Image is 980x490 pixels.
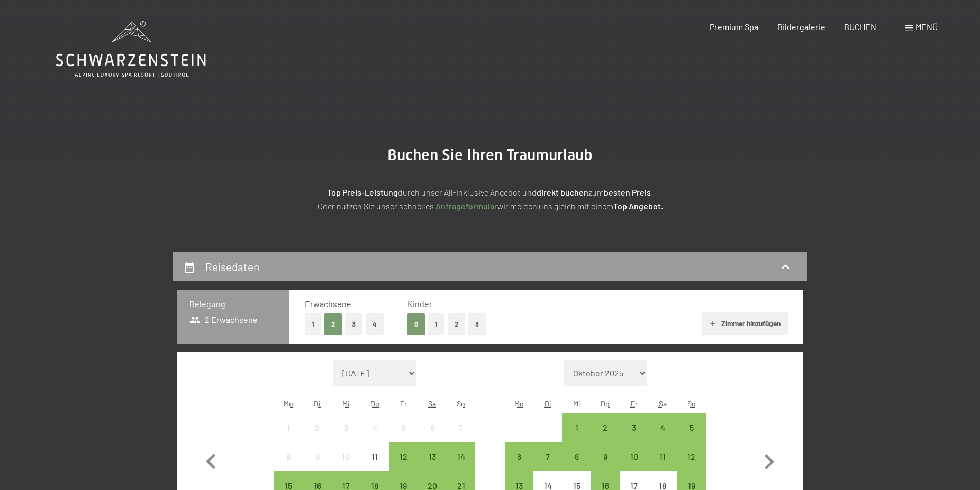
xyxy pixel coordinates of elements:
abbr: Donnerstag [370,399,379,408]
div: Anreise nicht möglich [418,413,447,442]
div: Sat Sep 13 2025 [418,442,447,471]
div: 8 [275,452,302,479]
div: 9 [304,452,330,479]
abbr: Sonntag [457,399,465,408]
a: BUCHEN [844,22,876,32]
abbr: Dienstag [545,399,551,408]
div: Wed Sep 10 2025 [332,442,360,471]
div: Anreise nicht möglich [303,442,331,471]
div: 12 [678,452,705,479]
div: 11 [361,452,388,479]
abbr: Freitag [400,399,407,408]
abbr: Samstag [659,399,667,408]
div: 8 [563,452,589,479]
abbr: Montag [514,399,524,408]
span: Erwachsene [305,299,351,309]
div: Anreise möglich [562,442,591,471]
abbr: Sonntag [687,399,696,408]
div: Anreise möglich [677,413,706,442]
div: Anreise möglich [620,413,648,442]
abbr: Montag [284,399,293,408]
a: Anfrageformular [435,201,497,211]
div: Tue Sep 02 2025 [303,413,331,442]
div: Anreise möglich [591,413,620,442]
div: Mon Oct 06 2025 [505,442,533,471]
div: Thu Oct 09 2025 [591,442,620,471]
button: Zimmer hinzufügen [702,312,788,335]
div: 13 [419,452,446,479]
abbr: Mittwoch [573,399,580,408]
div: 6 [506,452,532,479]
div: Anreise möglich [620,442,648,471]
div: 12 [390,452,416,479]
div: 6 [419,423,446,450]
button: 2 [448,313,465,335]
div: 5 [678,423,705,450]
div: 4 [649,423,676,450]
div: Thu Sep 04 2025 [360,413,389,442]
div: Anreise möglich [418,442,447,471]
div: Anreise nicht möglich [389,413,418,442]
div: Anreise möglich [648,442,677,471]
strong: besten Preis [604,187,651,197]
div: 3 [333,423,359,450]
div: Anreise möglich [562,413,591,442]
div: Anreise nicht möglich [274,413,303,442]
abbr: Mittwoch [342,399,350,408]
div: Tue Sep 09 2025 [303,442,331,471]
div: Wed Oct 08 2025 [562,442,591,471]
div: 7 [448,423,474,450]
div: Tue Oct 07 2025 [533,442,562,471]
span: Buchen Sie Ihren Traumurlaub [387,145,593,164]
div: Fri Sep 05 2025 [389,413,418,442]
div: Sat Oct 11 2025 [648,442,677,471]
div: 1 [275,423,302,450]
div: Anreise möglich [505,442,533,471]
button: 1 [305,313,321,335]
a: Premium Spa [710,22,758,32]
div: Anreise möglich [447,442,475,471]
h3: Belegung [189,298,277,310]
div: Anreise möglich [591,442,620,471]
abbr: Dienstag [314,399,321,408]
div: Sat Oct 04 2025 [648,413,677,442]
div: Anreise nicht möglich [303,413,331,442]
div: 14 [448,452,474,479]
div: 9 [592,452,619,479]
div: Sun Sep 07 2025 [447,413,475,442]
button: 0 [407,313,425,335]
p: durch unser All-inklusive Angebot und zum ! Oder nutzen Sie unser schnelles wir melden uns gleich... [225,186,755,212]
div: Anreise nicht möglich [360,442,389,471]
div: 2 [592,423,619,450]
div: Wed Sep 03 2025 [332,413,360,442]
div: Fri Oct 03 2025 [620,413,648,442]
button: 1 [428,313,444,335]
div: Anreise möglich [533,442,562,471]
div: Sun Sep 14 2025 [447,442,475,471]
span: Menü [915,22,938,32]
div: Thu Sep 11 2025 [360,442,389,471]
div: Anreise möglich [677,442,706,471]
div: Anreise nicht möglich [274,442,303,471]
div: 1 [563,423,589,450]
a: Bildergalerie [777,22,825,32]
div: Anreise möglich [389,442,418,471]
div: Mon Sep 08 2025 [274,442,303,471]
strong: Top Preis-Leistung [327,187,398,197]
div: Anreise möglich [648,413,677,442]
div: 10 [333,452,359,479]
div: Sun Oct 05 2025 [677,413,706,442]
div: Sat Sep 06 2025 [418,413,447,442]
div: 7 [534,452,561,479]
h2: Reisedaten [205,260,259,273]
div: 5 [390,423,416,450]
abbr: Samstag [428,399,436,408]
strong: Top Angebot. [613,201,663,211]
button: 4 [366,313,384,335]
span: 2 Erwachsene [189,314,258,326]
strong: direkt buchen [537,187,588,197]
span: Kinder [407,299,432,309]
